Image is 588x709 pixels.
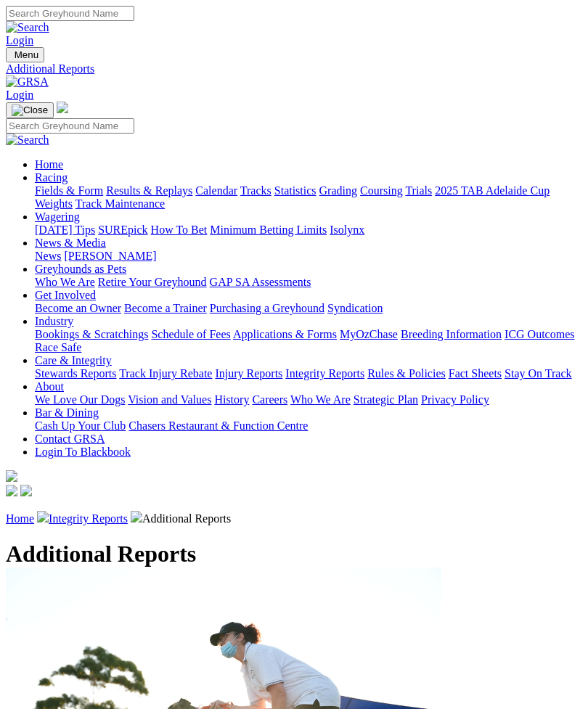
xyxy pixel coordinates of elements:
a: How To Bet [151,224,208,236]
a: Cash Up Your Club [35,419,126,432]
a: 2025 TAB Adelaide Cup [435,184,550,197]
a: Bar & Dining [35,406,99,419]
a: Fact Sheets [449,367,502,380]
img: twitter.svg [20,485,32,496]
p: Additional Reports [6,511,582,525]
div: News & Media [35,250,582,263]
a: Racing [35,171,68,184]
a: Integrity Reports [285,367,364,380]
img: chevron-right.svg [37,511,49,522]
a: Syndication [327,302,383,314]
img: Search [6,134,49,147]
input: Search [6,118,134,134]
div: Bar & Dining [35,419,582,433]
a: About [35,380,64,393]
a: Home [35,158,63,171]
a: Stay On Track [505,367,571,380]
a: Privacy Policy [421,393,489,406]
a: Grading [319,184,357,197]
div: Get Involved [35,302,582,315]
img: logo-grsa-white.png [6,470,17,482]
div: About [35,393,582,406]
a: Results & Replays [106,184,192,197]
a: Vision and Values [128,393,211,406]
a: Track Injury Rebate [119,367,212,380]
a: SUREpick [98,224,147,236]
a: [PERSON_NAME] [64,250,156,262]
a: News & Media [35,237,106,249]
a: Careers [252,393,287,406]
img: Search [6,21,49,34]
a: Breeding Information [401,328,502,340]
a: Industry [35,315,73,327]
span: Menu [15,49,38,60]
img: GRSA [6,75,49,89]
a: Become an Owner [35,302,121,314]
a: Statistics [274,184,317,197]
a: Who We Are [35,276,95,288]
a: Trials [405,184,432,197]
a: Wagering [35,210,80,223]
a: ICG Outcomes [505,328,574,340]
a: Home [6,512,34,525]
img: facebook.svg [6,485,17,496]
button: Toggle navigation [6,47,44,62]
a: MyOzChase [340,328,398,340]
a: Race Safe [35,341,81,353]
a: News [35,250,61,262]
a: Contact GRSA [35,433,105,445]
a: Stewards Reports [35,367,116,380]
a: Purchasing a Greyhound [210,302,324,314]
a: Track Maintenance [75,197,165,210]
a: Login To Blackbook [35,446,131,458]
a: Greyhounds as Pets [35,263,126,275]
a: Additional Reports [6,62,582,75]
a: Applications & Forms [233,328,337,340]
a: Integrity Reports [49,512,128,525]
a: Minimum Betting Limits [210,224,327,236]
a: Calendar [195,184,237,197]
a: Fields & Form [35,184,103,197]
a: Login [6,89,33,101]
a: We Love Our Dogs [35,393,125,406]
a: Who We Are [290,393,351,406]
img: logo-grsa-white.png [57,102,68,113]
a: Bookings & Scratchings [35,328,148,340]
a: Login [6,34,33,46]
a: Retire Your Greyhound [98,276,207,288]
a: Coursing [360,184,403,197]
a: Get Involved [35,289,96,301]
button: Toggle navigation [6,102,54,118]
div: Racing [35,184,582,210]
img: Close [12,104,48,116]
a: Chasers Restaurant & Function Centre [128,419,308,432]
a: Weights [35,197,73,210]
a: Injury Reports [215,367,282,380]
div: Care & Integrity [35,367,582,380]
a: History [214,393,249,406]
div: Wagering [35,224,582,237]
div: Industry [35,328,582,354]
a: Rules & Policies [367,367,446,380]
a: Strategic Plan [354,393,418,406]
a: Schedule of Fees [151,328,230,340]
img: chevron-right.svg [131,511,142,522]
div: Greyhounds as Pets [35,276,582,289]
a: Care & Integrity [35,354,112,366]
a: GAP SA Assessments [210,276,311,288]
input: Search [6,6,134,21]
a: Tracks [240,184,271,197]
a: Become a Trainer [124,302,207,314]
a: Isolynx [330,224,364,236]
a: [DATE] Tips [35,224,95,236]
